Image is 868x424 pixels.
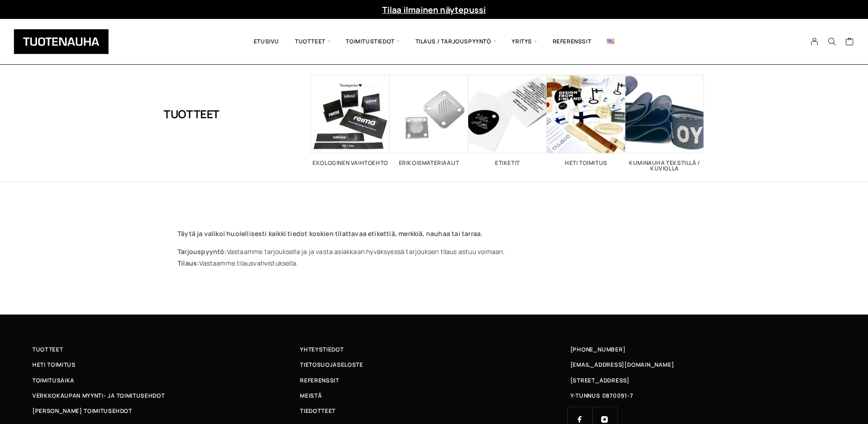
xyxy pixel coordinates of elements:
[300,391,322,400] span: Meistä
[570,391,633,400] span: Y-TUNNUS 0870091-7
[300,376,339,385] span: Referenssit
[32,406,132,416] span: [PERSON_NAME] toimitusehdot
[32,376,300,385] a: Toimitusaika
[300,360,568,369] a: Tietosuojaseloste
[547,160,625,166] h2: Heti toimitus
[607,39,614,44] img: English
[32,345,300,354] a: Tuotteet
[311,160,390,166] h2: Ekologinen vaihtoehto
[177,247,227,256] strong: Tarjouspyyntö:
[570,360,674,369] a: [EMAIL_ADDRESS][DOMAIN_NAME]
[32,406,300,416] a: [PERSON_NAME] toimitusehdot
[300,376,568,385] a: Referenssit
[32,391,300,400] a: Verkkokaupan myynti- ja toimitusehdot
[32,360,76,369] span: Heti toimitus
[311,75,390,166] a: Visit product category Ekologinen vaihtoehto
[177,246,691,269] p: Vastaamme tarjouksella ja ja vasta asiakkaan hyväksyessä tarjouksen tilaus astuu voimaan. Vastaam...
[468,160,547,166] h2: Etiketit
[32,360,300,369] a: Heti toimitus
[625,75,704,171] a: Visit product category Kuminauha tekstillä / kuviolla
[300,406,336,416] span: Tiedotteet
[14,29,109,54] img: Tuotenauha Oy
[504,26,544,57] span: Yritys
[300,345,343,354] span: Yhteystiedot
[300,406,568,416] a: Tiedotteet
[547,75,625,166] a: Visit product category Heti toimitus
[625,160,704,171] h2: Kuminauha tekstillä / kuviolla
[300,360,363,369] span: Tietosuojaseloste
[823,37,841,46] button: Search
[390,75,468,166] a: Visit product category Erikoismateriaalit
[382,4,486,15] a: Tilaa ilmainen näytepussi
[300,345,568,354] a: Yhteystiedot
[287,26,338,57] span: Tuotteet
[806,37,824,46] a: My Account
[570,345,626,354] a: [PHONE_NUMBER]
[246,26,287,57] a: Etusivu
[32,391,165,400] span: Verkkokaupan myynti- ja toimitusehdot
[177,229,483,238] strong: Täytä ja valikoi huolellisesti kaikki tiedot koskien tilattavaa etikettiä, merkkiä, nauhaa tai ta...
[300,391,568,400] a: Meistä
[845,37,854,48] a: Cart
[338,26,407,57] span: Toimitustiedot
[468,75,547,166] a: Visit product category Etiketit
[545,26,599,57] a: Referenssit
[164,75,220,153] h1: Tuotteet
[177,259,199,267] strong: Tilaus:
[570,376,630,385] span: [STREET_ADDRESS]
[408,26,504,57] span: Tilaus / Tarjouspyyntö
[390,160,468,166] h2: Erikoismateriaalit
[32,345,63,354] span: Tuotteet
[32,376,74,385] span: Toimitusaika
